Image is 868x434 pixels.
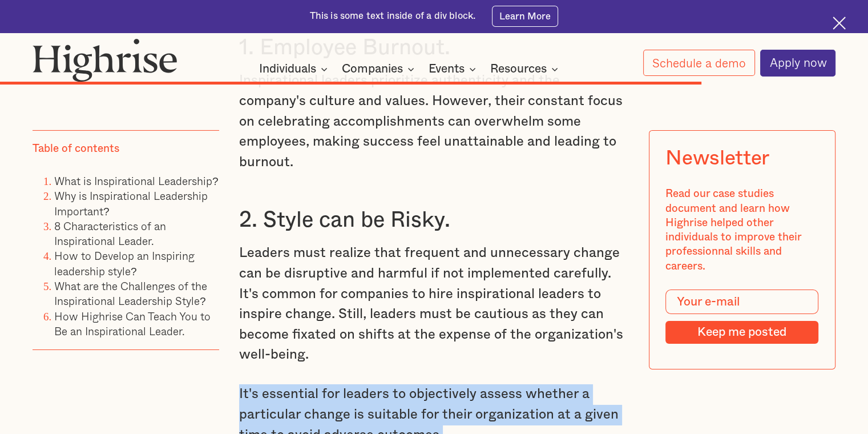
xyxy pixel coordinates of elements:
[54,278,207,309] a: What are the Challenges of the Inspirational Leadership Style?
[666,321,819,344] input: Keep me posted
[666,290,819,344] form: Modal Form
[54,172,219,189] a: What is Inspirational Leadership?
[342,62,418,76] div: Companies
[429,62,479,76] div: Events
[490,62,547,76] div: Resources
[833,17,846,30] img: Cross icon
[259,62,316,76] div: Individuals
[643,50,755,76] a: Schedule a demo
[239,243,629,365] p: Leaders must realize that frequent and unnecessary change can be disruptive and harmful if not im...
[429,62,465,76] div: Events
[492,6,559,26] a: Learn More
[342,62,403,76] div: Companies
[54,308,211,339] a: How Highrise Can Teach You to Be an Inspirational Leader.
[33,142,119,156] div: Table of contents
[666,187,819,274] div: Read our case studies document and learn how Highrise helped other individuals to improve their p...
[259,62,331,76] div: Individuals
[490,62,562,76] div: Resources
[666,290,819,315] input: Your e-mail
[54,218,166,249] a: 8 Characteristics of an Inspirational Leader.
[54,248,195,279] a: How to Develop an Inspiring leadership style?
[33,38,177,82] img: Highrise logo
[310,10,476,23] div: This is some text inside of a div block.
[239,207,629,234] h3: 2. Style can be Risky.
[760,50,835,77] a: Apply now
[54,188,208,219] a: Why is Inspirational Leadership Important?
[666,147,769,171] div: Newsletter
[239,71,629,172] p: Inspirational leaders prioritize authenticity and the company's culture and values. However, thei...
